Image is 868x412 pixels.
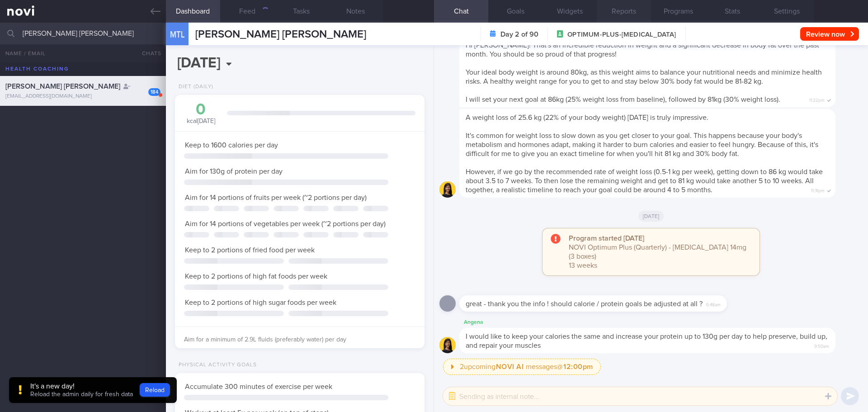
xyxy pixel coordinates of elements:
[466,132,818,157] span: It's common for weight loss to slow down as you get closer to your goal. This happens because you...
[30,391,133,398] span: Reload the admin daily for fresh data
[185,299,336,306] span: Keep to 2 portions of high sugar foods per week
[185,220,386,227] span: Aim for 14 portions of vegetables per week (~2 portions per day)
[185,194,367,201] span: Aim for 14 portions of fruits per week (~2 portions per day)
[195,29,366,40] span: [PERSON_NAME] [PERSON_NAME]
[567,30,676,39] span: OPTIMUM-PLUS-[MEDICAL_DATA]
[466,168,823,194] span: However, if we go by the recommended rate of weight loss (0.5-1 kg per week), getting down to 86 ...
[811,185,825,194] span: 11:31pm
[706,299,721,308] span: 6:48am
[814,341,829,350] span: 9:50am
[563,363,593,370] strong: 12:00pm
[130,44,166,62] button: Chats
[466,300,703,308] span: great - thank you the info ! should calorie / protein goals be adjusted at all ?
[459,317,863,328] div: Angena
[569,262,597,269] span: 13 weeks
[164,17,191,52] div: MTL
[175,84,213,90] div: Diet (Daily)
[569,244,746,260] span: NOVI Optimum Plus (Quarterly) - [MEDICAL_DATA] 14mg (3 boxes)
[500,30,538,39] strong: Day 2 of 90
[5,83,120,90] span: [PERSON_NAME] [PERSON_NAME]
[809,95,825,104] span: 11:22pm
[185,246,315,254] span: Keep to 2 portions of fried food per week
[5,93,160,100] div: [EMAIL_ADDRESS][DOMAIN_NAME]
[466,69,822,85] span: Your ideal body weight is around 80kg, as this weight aims to balance your nutritional needs and ...
[184,102,218,118] div: 0
[175,362,257,369] div: Physical Activity Goals
[185,383,332,390] span: Accumulate 300 minutes of exercise per week
[496,363,524,370] strong: NOVI AI
[148,88,160,96] div: 184
[638,211,664,222] span: [DATE]
[184,102,218,126] div: kcal [DATE]
[140,383,170,397] button: Reload
[466,333,827,349] span: I would like to keep your calories the same and increase your protein up to 130g per day to help ...
[800,27,859,41] button: Review now
[185,168,283,175] span: Aim for 130g of protein per day
[184,336,346,343] span: Aim for a minimum of 2.9L fluids (preferably water) per day
[466,96,780,103] span: I will set your next goal at 86kg (25% weight loss from baseline), followed by 81kg (30% weight l...
[185,273,327,280] span: Keep to 2 portions of high fat foods per week
[185,142,278,149] span: Keep to 1600 calories per day
[443,359,601,375] button: 2upcomingNOVI AI messages@12:00pm
[30,382,133,391] div: It's a new day!
[466,114,708,121] span: A weight loss of 25.6 kg (22% of your body weight) [DATE] is truly impressive.
[569,235,644,242] strong: Program started [DATE]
